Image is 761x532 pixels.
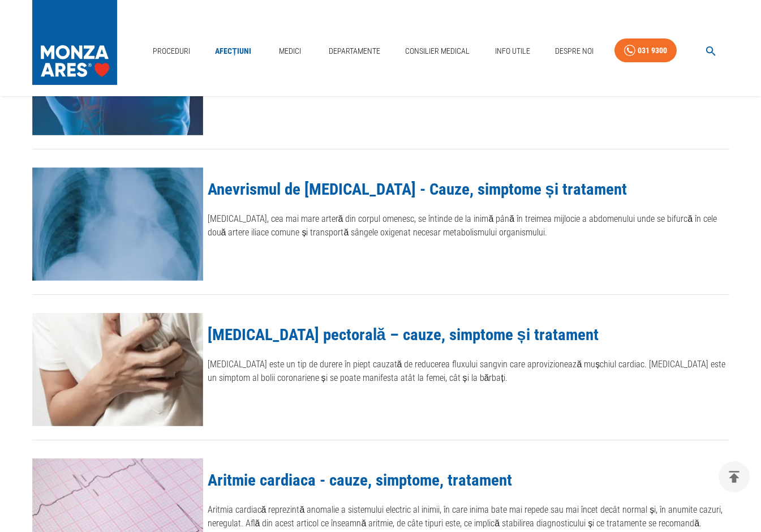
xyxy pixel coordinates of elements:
a: [MEDICAL_DATA] pectorală – cauze, simptome și tratament [208,325,599,344]
a: Aritmie cardiaca - cauze, simptome, tratament [208,470,512,490]
a: Anevrismul de [MEDICAL_DATA] - Cauze, simptome și tratament [208,179,627,199]
a: 031 9300 [614,38,677,63]
a: Info Utile [491,40,535,63]
a: Departamente [324,40,385,63]
a: Afecțiuni [210,40,256,63]
a: Consilier Medical [401,40,474,63]
a: Medici [272,40,308,63]
button: delete [719,461,750,492]
img: Anevrismul de aorta - Cauze, simptome și tratament [32,168,203,281]
p: [MEDICAL_DATA] este un tip de durere în piept cauzată de reducerea fluxului sangvin care aprovizi... [208,358,729,385]
img: Angina pectorală – cauze, simptome și tratament [32,313,203,426]
div: 031 9300 [638,44,667,58]
p: [MEDICAL_DATA], cea mai mare arteră din corpul omenesc, se întinde de la inimă până în treimea mi... [208,212,729,239]
p: Aritmia cardiacă reprezintă anomalie a sistemului electric al inimii, în care inima bate mai repe... [208,503,729,530]
a: Despre Noi [551,40,598,63]
a: Proceduri [148,40,195,63]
